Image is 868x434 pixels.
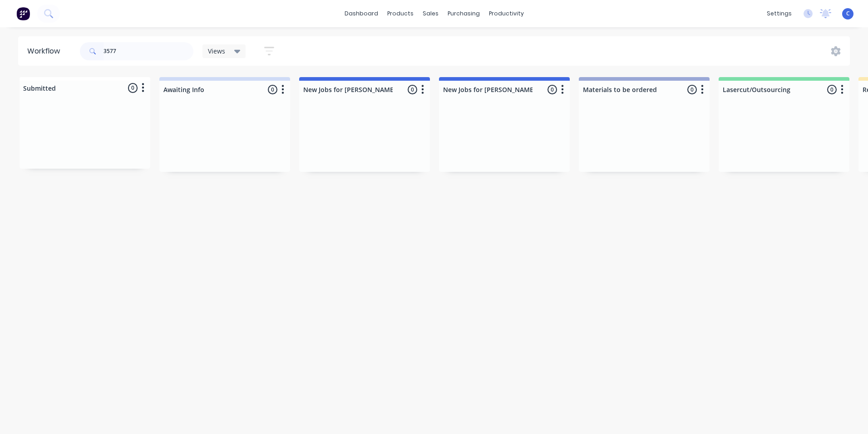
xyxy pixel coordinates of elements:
[484,7,528,20] div: productivity
[208,46,225,56] span: Views
[104,42,193,60] input: Search for orders...
[383,7,418,20] div: products
[418,7,443,20] div: sales
[846,10,850,18] span: C
[443,7,484,20] div: purchasing
[762,7,796,20] div: settings
[340,7,383,20] a: dashboard
[27,46,64,57] div: Workflow
[16,7,30,20] img: Factory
